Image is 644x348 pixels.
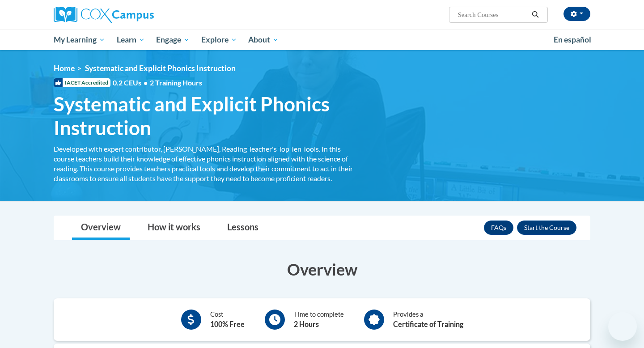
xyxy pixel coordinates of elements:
span: Engage [156,34,190,45]
input: Search Courses [457,9,529,20]
b: 100% Free [210,320,245,328]
span: Learn [117,34,145,45]
span: 0.2 CEUs [113,78,202,88]
a: About [243,30,285,50]
button: Enroll [517,221,576,235]
span: En español [554,35,591,44]
span: Systematic and Explicit Phonics Instruction [85,64,236,73]
a: How it works [139,216,209,240]
span: IACET Accredited [54,78,110,87]
div: Provides a [393,310,463,330]
span: My Learning [54,34,105,45]
a: FAQs [484,221,513,235]
div: Main menu [40,30,604,50]
span: • [144,78,148,87]
a: Learn [111,30,151,50]
a: Home [54,64,75,73]
a: Engage [150,30,195,50]
h3: Overview [54,258,590,280]
button: Search [529,9,542,20]
span: About [248,34,279,45]
span: 2 Training Hours [150,78,202,87]
div: Cost [210,310,245,330]
span: Explore [201,34,237,45]
img: Cox Campus [54,7,154,23]
a: Explore [195,30,243,50]
div: Time to complete [294,310,344,330]
button: Account Settings [563,7,590,21]
iframe: Button to launch messaging window [608,312,637,341]
b: Certificate of Training [393,320,463,328]
a: Overview [72,216,130,240]
span: Systematic and Explicit Phonics Instruction [54,92,362,140]
a: Lessons [218,216,267,240]
div: Developed with expert contributor, [PERSON_NAME], Reading Teacher's Top Ten Tools. In this course... [54,144,362,183]
a: En español [548,30,597,49]
a: Cox Campus [54,7,224,23]
a: My Learning [48,30,111,50]
b: 2 Hours [294,320,319,328]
